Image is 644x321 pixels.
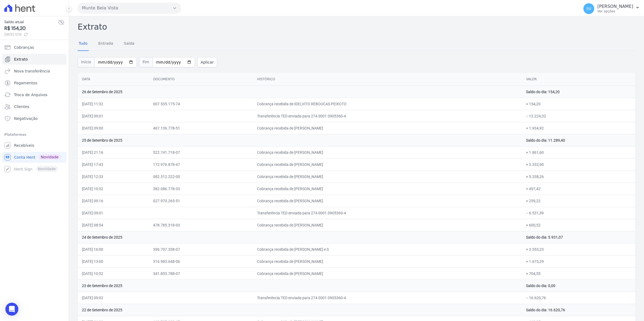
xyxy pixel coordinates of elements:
td: Saldo do dia: 11.289,40 [522,134,635,146]
td: Transferência TED enviada para 274 0001 0905360-4 [253,292,522,304]
td: 007.535.175-74 [149,98,253,110]
td: Saldo do dia: 5.931,07 [522,231,635,243]
td: [DATE] 16:00 [78,243,149,255]
span: Nova transferência [14,68,50,74]
button: SV [PERSON_NAME] Ver opções [579,1,644,16]
td: Cobrança recebida de [PERSON_NAME] e S [253,243,522,255]
td: 082.312.222-00 [149,170,253,183]
span: Cobranças [14,45,34,50]
td: [DATE] 09:00 [78,122,149,134]
a: Tudo [78,37,89,51]
td: Transferência TED enviada para 274 0001 0905360-4 [253,207,522,219]
td: 25 de Setembro de 2025 [78,134,522,146]
th: Valor [522,73,635,86]
a: Pagamentos [2,78,67,88]
td: − 16.620,76 [522,292,635,304]
td: [DATE] 09:02 [78,292,149,304]
td: [DATE] 17:43 [78,158,149,170]
td: Cobrança recebida de [PERSON_NAME] [253,158,522,170]
span: Recebíveis [14,143,34,148]
td: 22 de Setembro de 2025 [78,304,522,316]
td: [DATE] 11:32 [78,98,149,110]
td: 027.970.265-51 [149,195,253,207]
td: Cobrança recebida de [PERSON_NAME] [253,255,522,267]
td: [DATE] 10:52 [78,267,149,280]
td: + 1.934,92 [522,122,635,134]
td: 478.785.318-03 [149,219,253,231]
td: 23 de Setembro de 2025 [78,280,522,292]
td: + 1.861,60 [522,146,635,158]
td: [DATE] 09:01 [78,110,149,122]
td: Saldo do dia: 0,00 [522,280,635,292]
td: + 497,42 [522,183,635,195]
a: Entrada [97,37,114,51]
td: Cobrança recebida de [PERSON_NAME] [253,267,522,280]
td: + 600,52 [522,219,635,231]
div: Open Intercom Messenger [5,303,18,316]
span: Negativação [14,116,38,121]
span: Extrato [14,57,28,62]
td: [DATE] 13:00 [78,255,149,267]
a: Cobranças [2,42,67,53]
button: Aplicar [197,57,217,67]
td: + 259,22 [522,195,635,207]
span: Fim [139,57,153,67]
td: 24 de Setembro de 2025 [78,231,522,243]
span: SV [586,7,591,11]
a: Clientes [2,101,67,112]
span: Início [78,57,94,67]
td: Cobrança recebida de [PERSON_NAME] [253,122,522,134]
td: [DATE] 12:33 [78,170,149,183]
td: 341.853.788-07 [149,267,253,280]
span: [DATE] 12:19 [4,32,58,37]
td: + 704,55 [522,267,635,280]
td: [DATE] 21:16 [78,146,149,158]
a: Recebíveis [2,140,67,151]
td: Transferência TED enviada para 274 0001 0905360-4 [253,110,522,122]
span: Saldo atual [4,19,58,25]
td: Saldo do dia: 16.620,76 [522,304,635,316]
span: Pagamentos [14,80,37,86]
td: Cobrança recebida de [PERSON_NAME] [253,219,522,231]
td: 396.707.358-07 [149,243,253,255]
a: Extrato [2,54,67,65]
span: Troca de Arquivos [14,92,47,97]
td: + 3.332,90 [522,158,635,170]
p: [PERSON_NAME] [597,4,633,9]
a: Saída [123,37,136,51]
h2: Extrato [78,21,635,33]
td: − 6.531,59 [522,207,635,219]
td: + 1.673,29 [522,255,635,267]
td: [DATE] 09:16 [78,195,149,207]
a: Negativação [2,113,67,124]
td: − 13.224,32 [522,110,635,122]
td: + 154,20 [522,98,635,110]
td: Cobrança recebida de [PERSON_NAME] [253,146,522,158]
td: [DATE] 10:52 [78,183,149,195]
a: Troca de Arquivos [2,89,67,100]
th: Documento [149,73,253,86]
td: 382.086.778-33 [149,183,253,195]
div: Plataformas [4,131,64,138]
td: Cobrança recebida de IDELVITO REBOUCAS PEIXOTO [253,98,522,110]
td: 522.741.718-07 [149,146,253,158]
td: [DATE] 08:54 [78,219,149,231]
td: 316.983.648-06 [149,255,253,267]
td: + 3.553,23 [522,243,635,255]
td: Cobrança recebida de [PERSON_NAME] [253,183,522,195]
span: Novidade [39,154,61,160]
td: 26 de Setembro de 2025 [78,86,522,98]
td: 172.976.878-47 [149,158,253,170]
span: Conta Hent [14,155,35,160]
td: + 5.338,26 [522,170,635,183]
td: 467.136.778-51 [149,122,253,134]
td: [DATE] 09:01 [78,207,149,219]
nav: Sidebar [4,42,64,175]
td: Saldo do dia: 154,20 [522,86,635,98]
td: Cobrança recebida de [PERSON_NAME] [253,170,522,183]
td: Cobrança recebida de [PERSON_NAME] [253,195,522,207]
p: Ver opções [597,9,633,13]
span: Clientes [14,104,29,109]
button: Munte Bela Vista [78,3,181,13]
th: Data [78,73,149,86]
